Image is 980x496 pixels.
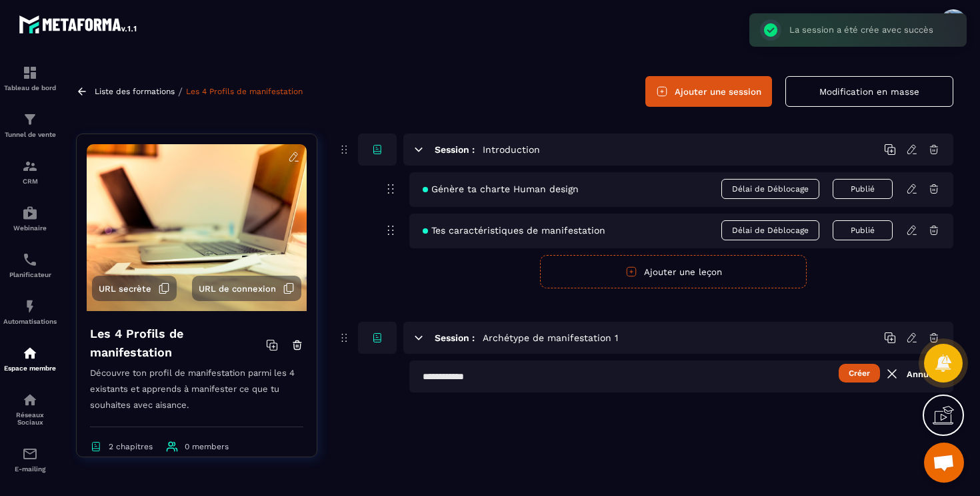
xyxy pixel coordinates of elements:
a: schedulerschedulerPlanificateur [3,242,57,288]
p: Automatisations [3,318,57,325]
p: Webinaire [3,224,57,232]
a: emailemailE-mailing [3,436,57,483]
span: 0 members [185,442,229,451]
span: Génère ta charte Human design [423,184,579,194]
img: formation [22,65,38,81]
h5: Introduction [483,143,540,156]
p: Découvre ton profil de manifestation parmi les 4 existants et apprends à manifester ce que tu sou... [90,365,303,427]
button: Publié [833,220,893,240]
a: formationformationTunnel de vente [3,101,57,148]
h4: Les 4 Profils de manifestation [90,324,266,362]
span: Tes caractéristiques de manifestation [423,225,605,236]
a: social-networksocial-networkRéseaux Sociaux [3,382,57,436]
img: automations [22,345,38,361]
a: Ouvrir le chat [924,443,964,483]
button: Ajouter une session [645,76,772,107]
img: social-network [22,392,38,408]
img: automations [22,205,38,221]
span: URL de connexion [199,284,276,294]
button: Ajouter une leçon [540,255,807,288]
span: Délai de Déblocage [721,220,819,240]
span: / [178,85,183,98]
p: Tableau de bord [3,84,57,91]
span: Délai de Déblocage [721,179,819,199]
img: scheduler [22,252,38,268]
p: Réseaux Sociaux [3,411,57,426]
img: email [22,446,38,462]
button: Modification en masse [785,76,953,107]
button: Publié [833,179,893,199]
img: logo [19,12,139,36]
p: E-mailing [3,465,57,473]
h6: Session : [435,332,475,343]
span: 2 chapitres [109,442,153,451]
button: URL de connexion [192,276,301,301]
img: formation [22,111,38,128]
span: URL secrète [99,284,151,294]
a: formationformationCRM [3,148,57,195]
p: Tunnel de vente [3,131,57,138]
a: formationformationTableau de bord [3,55,57,101]
p: Espace membre [3,364,57,372]
a: Les 4 Profils de manifestation [186,87,303,96]
img: formation [22,158,38,174]
a: automationsautomationsWebinaire [3,195,57,242]
a: automationsautomationsAutomatisations [3,288,57,335]
button: URL secrète [92,276,177,301]
img: automations [22,298,38,314]
p: Planificateur [3,271,57,278]
a: automationsautomationsEspace membre [3,335,57,382]
button: Créer [839,364,880,383]
h6: Session : [435,144,475,155]
a: Liste des formations [95,87,175,96]
p: CRM [3,178,57,185]
a: Annuler [884,366,940,382]
img: background [87,144,307,311]
h5: Archétype de manifestation 1 [483,331,618,344]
